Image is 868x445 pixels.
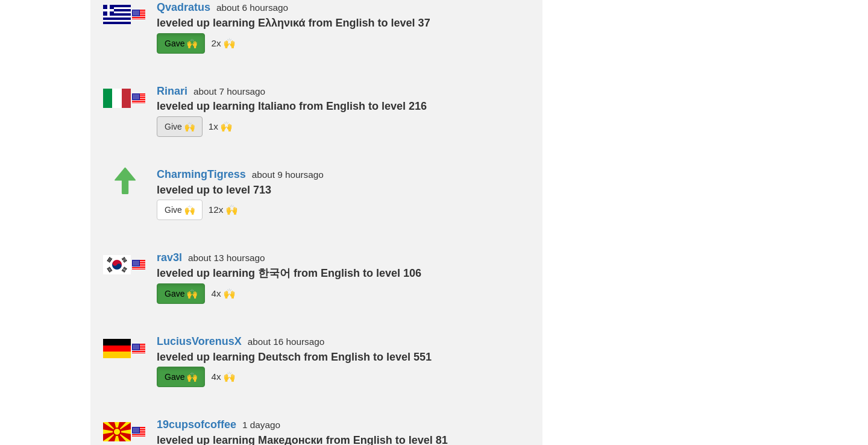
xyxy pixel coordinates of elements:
[211,371,234,382] small: Cezrun64<br />superwinston<br />Earluccio<br />CharmingTigress
[248,336,325,347] small: about 16 hours ago
[211,37,234,48] small: Earluccio<br />_cmns
[157,17,430,29] strong: leveled up learning Ελληνικά from English to level 37
[157,85,187,97] a: Rinari
[209,121,232,131] small: kupo03
[157,33,205,54] button: Gave 🙌
[157,184,271,196] strong: leveled up to level 713
[252,169,324,180] small: about 9 hours ago
[157,267,421,279] strong: leveled up learning 한국어 from English to level 106
[157,168,246,180] a: CharmingTigress
[209,204,237,215] small: Funnyhow<br />RichardX101<br />Morela<br />_cmns<br />rkirk<br />Qvadratus<br />Toshiro42<br />Ji...
[157,100,427,112] strong: leveled up learning Italiano from English to level 216
[157,200,203,220] button: Give 🙌
[157,418,236,431] a: 19cupsofcoffee
[193,86,265,96] small: about 7 hours ago
[157,251,182,264] a: rav3l
[157,367,205,387] button: Gave 🙌
[157,351,432,363] strong: leveled up learning Deutsch from English to level 551
[216,2,288,13] small: about 6 hours ago
[157,116,203,137] button: Give 🙌
[242,420,280,430] small: 1 day ago
[188,253,265,263] small: about 13 hours ago
[157,335,242,347] a: LuciusVorenusX
[157,1,210,13] a: Qvadratus
[157,283,205,304] button: Gave 🙌
[211,288,234,298] small: _cmns<br />kupo03<br />CharmingTigress<br />Earluccio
